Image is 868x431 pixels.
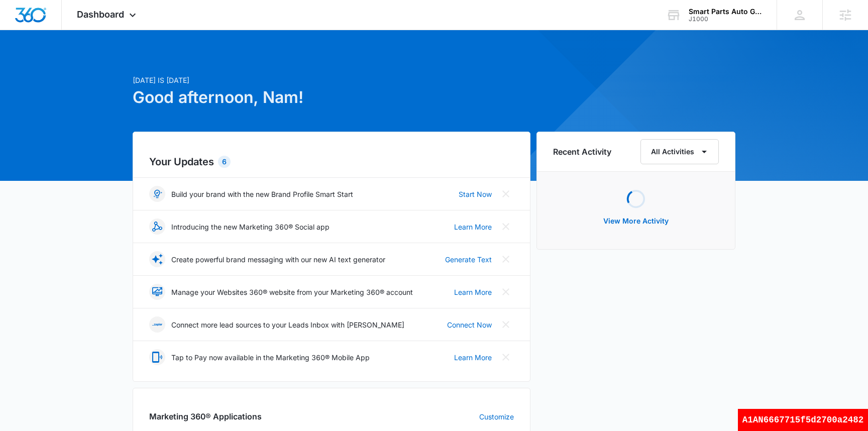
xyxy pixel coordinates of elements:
[479,411,514,422] a: Customize
[218,156,231,168] div: 6
[445,254,492,265] a: Generate Text
[689,16,762,23] div: account id
[498,251,514,267] button: Close
[454,287,492,297] a: Learn More
[689,8,762,16] div: account name
[738,409,868,431] div: A1AN6667715f5d2700a2482
[454,222,492,232] a: Learn More
[133,85,530,110] h1: Good afternoon, Nam!
[149,154,514,169] h2: Your Updates
[593,209,679,233] button: View More Activity
[171,352,370,363] p: Tap to Pay now available in the Marketing 360® Mobile App
[498,186,514,202] button: Close
[459,189,492,199] a: Start Now
[498,316,514,333] button: Close
[498,219,514,235] button: Close
[171,287,413,297] p: Manage your Websites 360® website from your Marketing 360® account
[498,349,514,365] button: Close
[553,146,611,158] h6: Recent Activity
[171,189,353,199] p: Build your brand with the new Brand Profile Smart Start
[149,410,262,422] h2: Marketing 360® Applications
[171,222,330,232] p: Introducing the new Marketing 360® Social app
[640,139,719,164] button: All Activities
[447,319,492,330] a: Connect Now
[133,75,530,85] p: [DATE] is [DATE]
[454,352,492,363] a: Learn More
[77,9,124,20] span: Dashboard
[171,254,385,265] p: Create powerful brand messaging with our new AI text generator
[171,319,404,330] p: Connect more lead sources to your Leads Inbox with [PERSON_NAME]
[498,284,514,300] button: Close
